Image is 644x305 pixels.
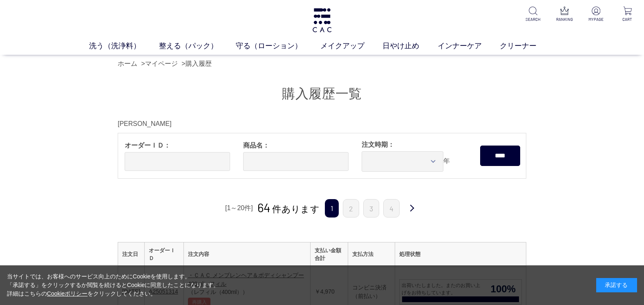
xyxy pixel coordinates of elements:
th: 支払方法 [348,242,395,267]
span: 件あります [257,204,320,214]
div: 年 [355,133,474,178]
span: 1 [325,199,339,218]
a: 日やけ止め [382,40,438,52]
a: 次 [404,199,420,218]
a: 3 [363,199,379,218]
a: インナーケア [438,40,500,52]
li: > [141,59,179,69]
a: 2 [343,199,359,218]
p: MYPAGE [586,16,606,22]
p: CART [617,16,637,22]
div: [1～20件] [224,202,254,214]
a: MYPAGE [586,7,606,22]
span: 商品名： [243,141,349,150]
a: ホーム [118,60,137,67]
h1: 購入履歴一覧 [118,85,526,103]
a: 購入履歴 [186,60,212,67]
a: SEARCH [523,7,543,22]
th: 注文内容 [184,242,311,267]
a: Cookieポリシー [47,290,88,297]
th: 注文日 [118,242,145,267]
th: オーダーＩＤ [145,242,184,267]
p: RANKING [555,16,575,22]
div: 当サイトでは、お客様へのサービス向上のためにCookieを使用します。 「承諾する」をクリックするか閲覧を続けるとCookieに同意したことになります。 詳細はこちらの をクリックしてください。 [7,272,219,298]
a: 整える（パック） [159,40,236,52]
a: 守る（ローション） [236,40,320,52]
a: 4 [383,199,400,218]
a: CART [617,7,637,22]
span: 64 [257,200,271,215]
a: RANKING [555,7,575,22]
a: クリーナー [500,40,555,52]
a: マイページ [145,60,178,67]
li: > [181,59,213,69]
a: メイクアップ [320,40,383,52]
th: 処理状態 [395,242,526,267]
a: 洗う（洗浄料） [89,40,159,52]
div: [PERSON_NAME] [118,119,526,129]
th: 支払い金額合計 [310,242,348,267]
div: 承諾する [596,278,637,292]
p: SEARCH [523,16,543,22]
span: オーダーＩＤ： [125,141,230,150]
img: logo [311,8,333,32]
span: 注文時期： [362,140,467,150]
